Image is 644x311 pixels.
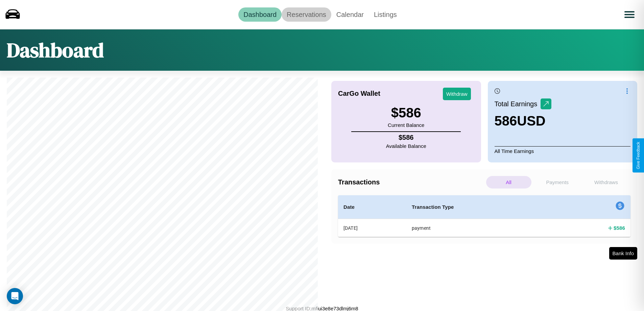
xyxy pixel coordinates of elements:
table: simple table [338,195,630,237]
p: Total Earnings [495,98,541,110]
button: Open menu [620,5,639,24]
p: Current Balance [388,120,424,130]
th: payment [406,219,551,237]
p: All [486,176,531,188]
h3: $ 586 [388,105,424,120]
h4: Transaction Type [412,203,546,211]
a: Calendar [331,7,369,22]
h4: $ 586 [386,134,426,141]
h3: 586 USD [495,113,552,129]
h4: $ 586 [614,224,625,231]
p: Payments [535,176,580,188]
button: Bank Info [609,247,637,260]
p: All Time Earnings [495,146,631,156]
h4: Date [343,203,401,211]
div: Give Feedback [636,142,641,169]
button: Withdraw [443,88,471,100]
p: Available Balance [386,141,426,151]
h4: CarGo Wallet [338,90,380,97]
h1: Dashboard [7,36,104,64]
a: Listings [369,7,402,22]
th: [DATE] [338,219,406,237]
h4: Transactions [338,178,484,186]
a: Dashboard [238,7,282,22]
p: Withdraws [583,176,629,188]
div: Open Intercom Messenger [7,288,23,304]
a: Reservations [282,7,331,22]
